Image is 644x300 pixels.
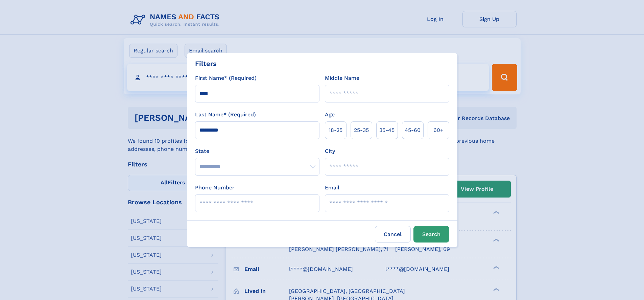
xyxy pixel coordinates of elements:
label: Middle Name [325,74,359,82]
button: Search [413,226,449,243]
span: 45‑60 [405,126,421,134]
label: Email [325,184,339,192]
span: 25‑35 [354,126,369,134]
label: Last Name* (Required) [195,111,256,119]
label: Phone Number [195,184,235,192]
span: 35‑45 [379,126,395,134]
label: First Name* (Required) [195,74,257,82]
label: State [195,147,319,155]
div: Filters [195,59,217,69]
label: Cancel [375,226,411,243]
span: 60+ [433,126,444,134]
label: City [325,147,335,155]
span: 18‑25 [329,126,342,134]
label: Age [325,111,335,119]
